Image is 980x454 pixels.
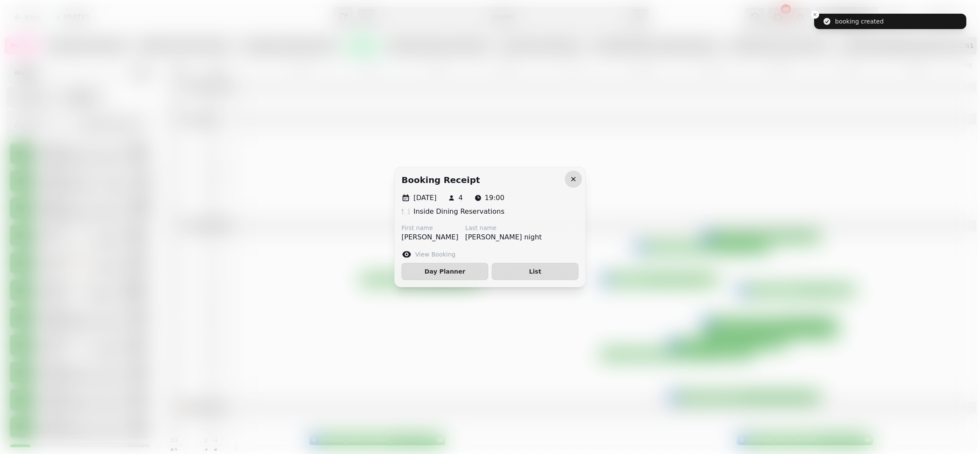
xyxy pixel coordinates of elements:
[409,268,481,274] span: Day Planner
[413,193,437,203] p: [DATE]
[465,232,542,242] p: [PERSON_NAME] night
[485,193,505,203] p: 19:00
[415,250,455,259] label: View Booking
[499,268,571,274] span: List
[401,263,488,280] button: Day Planner
[401,224,458,232] label: First name
[458,193,463,203] p: 4
[413,206,505,217] p: Inside Dining Reservations
[465,224,542,232] label: Last name
[492,263,579,280] button: List
[401,232,458,242] p: [PERSON_NAME]
[401,206,410,217] p: 🍽️
[401,174,480,186] h2: Booking receipt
